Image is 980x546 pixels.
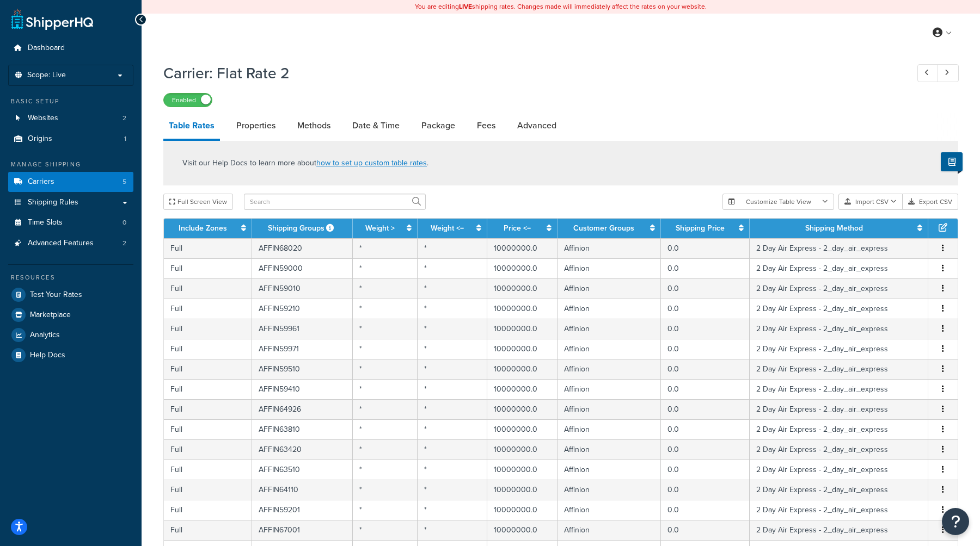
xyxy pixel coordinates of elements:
td: Affinion [558,278,661,299]
td: Full [164,359,252,379]
td: 10000000.0 [487,379,558,399]
td: AFFIN64926 [252,399,353,419]
a: Time Slots0 [8,213,133,233]
td: Full [164,299,252,319]
td: Full [164,278,252,299]
td: 2 Day Air Express - 2_day_air_express [750,379,928,399]
button: Customize Table View [722,194,834,210]
a: Methods [292,113,336,139]
td: 2 Day Air Express - 2_day_air_express [750,319,928,339]
td: Affinion [558,520,661,540]
td: 0.0 [661,238,750,258]
td: 2 Day Air Express - 2_day_air_express [750,299,928,319]
a: Origins1 [8,129,133,149]
td: 10000000.0 [487,339,558,359]
td: AFFIN59971 [252,339,353,359]
td: 2 Day Air Express - 2_day_air_express [750,520,928,540]
td: 2 Day Air Express - 2_day_air_express [750,500,928,520]
td: 10000000.0 [487,399,558,419]
span: 2 [122,114,126,123]
td: AFFIN63810 [252,419,353,439]
li: Websites [8,108,133,128]
td: 0.0 [661,379,750,399]
td: 10000000.0 [487,299,558,319]
a: Help Docs [8,345,133,365]
td: Full [164,319,252,339]
td: 10000000.0 [487,439,558,460]
span: Time Slots [28,218,63,227]
td: Full [164,238,252,258]
li: Shipping Rules [8,193,133,213]
a: Marketplace [8,305,133,325]
span: Shipping Rules [28,198,78,207]
button: Full Screen View [163,194,233,210]
td: 10000000.0 [487,258,558,278]
td: AFFIN63510 [252,460,353,480]
td: AFFIN59510 [252,359,353,379]
td: AFFIN64110 [252,480,353,500]
span: Marketplace [30,311,71,320]
td: AFFIN68020 [252,238,353,258]
td: Full [164,520,252,540]
td: 2 Day Air Express - 2_day_air_express [750,278,928,299]
td: 10000000.0 [487,419,558,439]
a: Include Zones [179,222,227,234]
span: 5 [122,177,126,187]
td: AFFIN67001 [252,520,353,540]
td: 2 Day Air Express - 2_day_air_express [750,399,928,419]
td: Affinion [558,359,661,379]
a: Package [416,113,461,139]
span: Scope: Live [27,71,66,80]
li: Advanced Features [8,233,133,253]
td: Full [164,258,252,278]
button: Export CSV [903,194,958,210]
td: 0.0 [661,299,750,319]
td: 2 Day Air Express - 2_day_air_express [750,460,928,480]
td: 0.0 [661,500,750,520]
a: Websites2 [8,108,133,128]
span: Help Docs [30,351,65,360]
td: 0.0 [661,339,750,359]
a: Shipping Price [676,222,725,234]
button: Import CSV [838,194,903,210]
a: Advanced Features2 [8,233,133,253]
td: Full [164,500,252,520]
a: Next Record [938,64,959,82]
td: Affinion [558,379,661,399]
a: Weight > [365,222,395,234]
td: 0.0 [661,258,750,278]
td: Full [164,419,252,439]
td: AFFIN59201 [252,500,353,520]
button: Open Resource Center [942,508,969,535]
li: Analytics [8,325,133,345]
a: Dashboard [8,38,133,58]
td: 2 Day Air Express - 2_day_air_express [750,359,928,379]
td: 0.0 [661,319,750,339]
td: 2 Day Air Express - 2_day_air_express [750,480,928,500]
li: Origins [8,129,133,149]
span: 2 [122,239,126,248]
a: Test Your Rates [8,285,133,305]
td: Affinion [558,399,661,419]
td: 0.0 [661,359,750,379]
td: Full [164,439,252,460]
a: Weight <= [431,222,464,234]
td: 0.0 [661,460,750,480]
td: AFFIN59010 [252,278,353,299]
a: Properties [231,113,281,139]
td: 10000000.0 [487,500,558,520]
td: Full [164,480,252,500]
input: Search [244,194,426,210]
span: Test Your Rates [30,290,82,300]
td: Affinion [558,339,661,359]
td: 10000000.0 [487,278,558,299]
td: 2 Day Air Express - 2_day_air_express [750,339,928,359]
td: Affinion [558,480,661,500]
td: 10000000.0 [487,520,558,540]
div: Basic Setup [8,97,133,106]
td: AFFIN59961 [252,319,353,339]
td: Full [164,399,252,419]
